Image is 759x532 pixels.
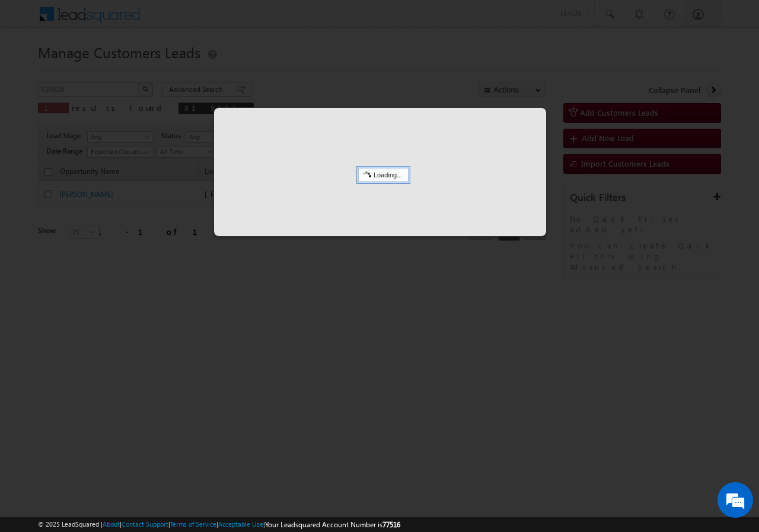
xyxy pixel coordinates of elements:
[218,520,263,528] a: Acceptable Use
[358,168,409,182] div: Loading...
[382,520,400,529] span: 77516
[265,520,400,529] span: Your Leadsquared Account Number is
[20,62,50,78] img: d_60004797649_company_0_60004797649
[103,520,120,528] a: About
[38,519,400,530] span: © 2025 LeadSquared | | | | |
[15,110,216,355] textarea: Type your message and hit 'Enter'
[161,365,215,381] em: Start Chat
[170,520,216,528] a: Terms of Service
[122,520,168,528] a: Contact Support
[194,6,223,34] div: Minimize live chat window
[62,62,199,78] div: Chat with us now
